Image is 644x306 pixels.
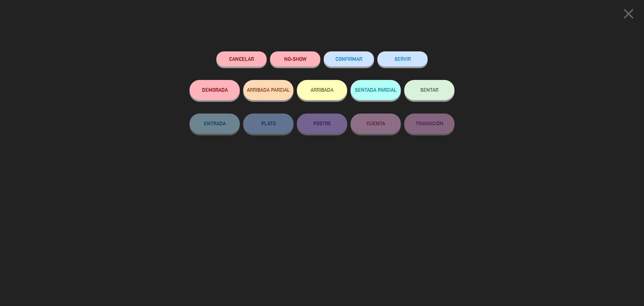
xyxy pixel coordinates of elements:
[216,51,267,67] button: Cancelar
[351,114,401,134] button: CUENTA
[324,51,374,67] button: CONFIRMAR
[297,114,347,134] button: POSTRE
[190,80,240,100] button: DEMORADA
[270,51,320,67] button: NO-SHOW
[404,80,454,100] button: SENTAR
[190,114,240,134] button: ENTRADA
[297,80,347,100] button: ARRIBADA
[243,114,293,134] button: PLATO
[351,80,401,100] button: SENTADA PARCIAL
[620,5,637,22] i: close
[377,51,428,67] button: SERVIR
[420,87,438,93] span: SENTAR
[404,114,454,134] button: TRANSICIÓN
[335,56,362,62] span: CONFIRMAR
[247,87,290,93] span: ARRIBADA PARCIAL
[243,80,293,100] button: ARRIBADA PARCIAL
[618,5,639,25] button: close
